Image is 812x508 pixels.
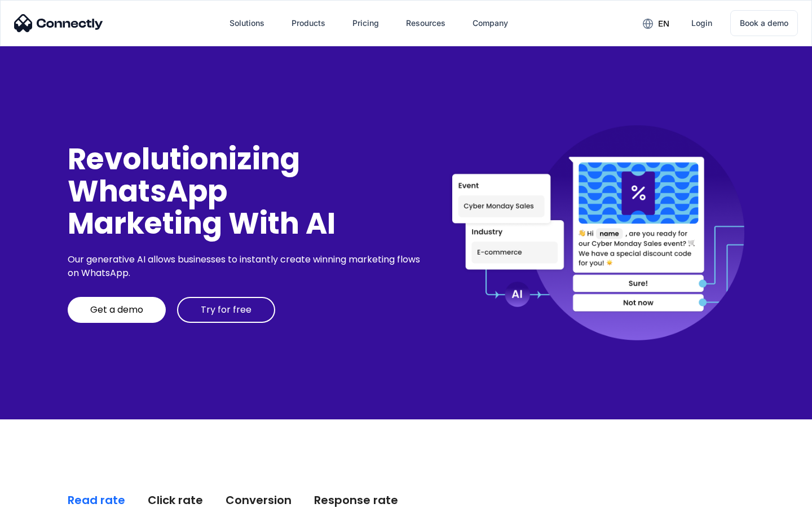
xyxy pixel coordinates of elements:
div: Our generative AI allows businesses to instantly create winning marketing flows on WhatsApp. [68,253,424,280]
div: Products [292,15,325,31]
div: Products [283,10,334,37]
div: Pricing [352,15,379,31]
div: Solutions [220,10,273,37]
a: Try for free [177,297,275,323]
div: en [658,16,669,32]
div: Conversion [226,492,292,508]
div: Solutions [230,15,264,31]
div: Resources [397,10,454,37]
img: Connectly Logo [14,14,103,32]
div: Resources [406,15,445,31]
ul: Language list [23,488,68,504]
a: Get a demo [68,297,166,323]
div: Login [691,15,712,31]
div: Revolutionizing WhatsApp Marketing With AI [68,143,424,240]
div: Response rate [314,492,398,508]
a: Book a demo [730,10,798,36]
div: Company [464,10,517,37]
aside: Language selected: English [11,488,68,504]
div: en [634,15,678,32]
div: Try for free [201,304,251,316]
a: Login [682,10,721,37]
div: Get a demo [90,304,143,316]
a: Pricing [343,10,388,37]
div: Company [473,15,508,31]
div: Read rate [68,492,125,508]
div: Click rate [148,492,203,508]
